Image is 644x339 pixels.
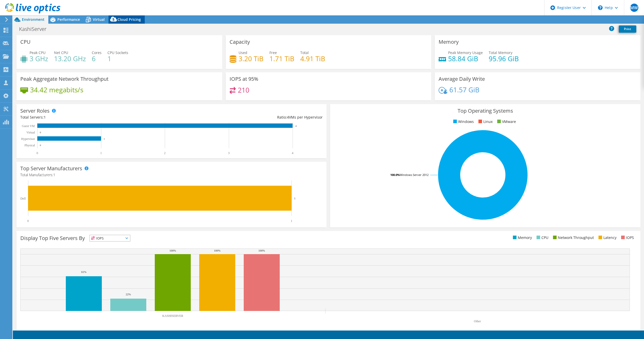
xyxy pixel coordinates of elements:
[535,235,548,240] li: CPU
[439,76,485,82] h3: Average Daily Write
[44,115,46,120] span: 1
[489,56,519,61] h4: 95.96 GiB
[81,270,86,273] text: 61%
[22,124,35,128] text: Guest VM
[239,50,247,55] span: Used
[292,151,293,155] text: 4
[230,76,258,82] h3: IOPS at 95%
[228,151,230,155] text: 3
[21,137,35,141] text: Hypervisor
[20,39,31,45] h3: CPU
[496,119,516,124] li: VMware
[452,119,474,124] li: Windows
[448,50,483,55] span: Peak Memory Usage
[53,172,55,177] span: 1
[300,56,325,61] h4: 4.91 TiB
[287,115,289,120] span: 4
[90,235,130,241] span: IOPS
[100,151,102,155] text: 1
[390,173,400,177] tspan: 100.0%
[54,50,68,55] span: Net CPU
[40,144,41,147] text: 0
[17,26,55,32] h1: KashiServer
[294,197,296,200] text: 1
[477,119,493,124] li: Linux
[619,25,636,33] a: Print
[630,4,638,12] span: MW
[238,87,249,93] h4: 210
[20,76,108,82] h3: Peak Aggregate Network Throughput
[448,56,483,61] h4: 58.84 GiB
[162,314,183,318] text: KASHISERVER
[291,219,292,223] text: 1
[54,56,86,61] h4: 13.20 GHz
[30,87,83,93] h4: 34.42 megabits/s
[30,50,46,55] span: Peak CPU
[171,114,323,120] div: Ratio: VMs per Hypervisor
[214,249,221,252] text: 100%
[20,166,82,171] h3: Top Server Manufacturers
[449,87,479,93] h4: 61.57 GiB
[512,235,532,240] li: Memory
[474,319,481,323] text: Other
[489,50,512,55] span: Total Memory
[334,108,636,114] h3: Top Operating Systems
[620,235,634,240] li: IOPS
[107,50,128,55] span: CPU Sockets
[92,50,102,55] span: Cores
[295,125,297,127] text: 4
[20,114,171,120] div: Total Servers:
[439,39,459,45] h3: Memory
[30,56,48,61] h4: 3 GHz
[169,249,176,252] text: 100%
[27,219,29,223] text: 0
[400,173,429,177] tspan: Windows Server 2012
[20,108,50,114] h3: Server Roles
[126,293,131,296] text: 22%
[552,235,594,240] li: Network Throughput
[597,235,616,240] li: Latency
[239,56,264,61] h4: 3.20 TiB
[22,17,44,22] span: Environment
[20,172,323,178] h4: Total Manufacturers:
[104,138,105,140] text: 1
[92,56,102,61] h4: 6
[93,17,105,22] span: Virtual
[269,50,277,55] span: Free
[37,151,38,155] text: 0
[20,197,26,200] text: Dell
[598,5,603,10] svg: \n
[24,144,35,147] text: Physical
[300,50,309,55] span: Total
[57,17,80,22] span: Performance
[269,56,294,61] h4: 1.71 TiB
[258,249,265,252] text: 100%
[230,39,250,45] h3: Capacity
[107,56,128,61] h4: 1
[164,151,166,155] text: 2
[40,131,41,134] text: 0
[26,131,35,134] text: Virtual
[117,17,141,22] span: Cloud Pricing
